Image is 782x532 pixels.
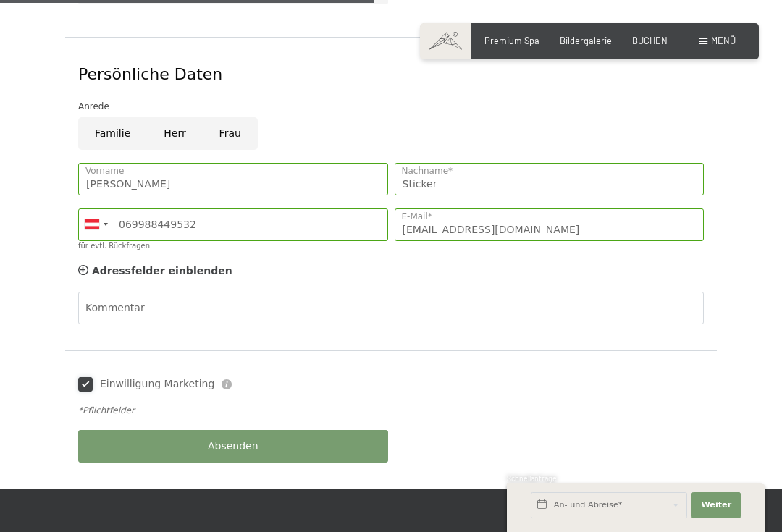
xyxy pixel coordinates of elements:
[701,499,731,511] span: Weiter
[711,35,736,46] span: Menü
[78,405,704,417] div: *Pflichtfelder
[78,99,704,114] div: Anrede
[78,208,388,241] input: 0664 123456
[100,377,214,392] span: Einwilligung Marketing
[560,35,612,46] a: Bildergalerie
[78,64,704,86] div: Persönliche Daten
[208,439,258,454] span: Absenden
[507,474,557,483] span: Schnellanfrage
[632,35,668,46] a: BUCHEN
[78,242,150,250] label: für evtl. Rückfragen
[484,35,539,46] a: Premium Spa
[78,430,388,463] button: Absenden
[691,492,741,518] button: Weiter
[92,265,232,276] span: Adressfelder einblenden
[79,209,112,240] div: Austria (Österreich): +43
